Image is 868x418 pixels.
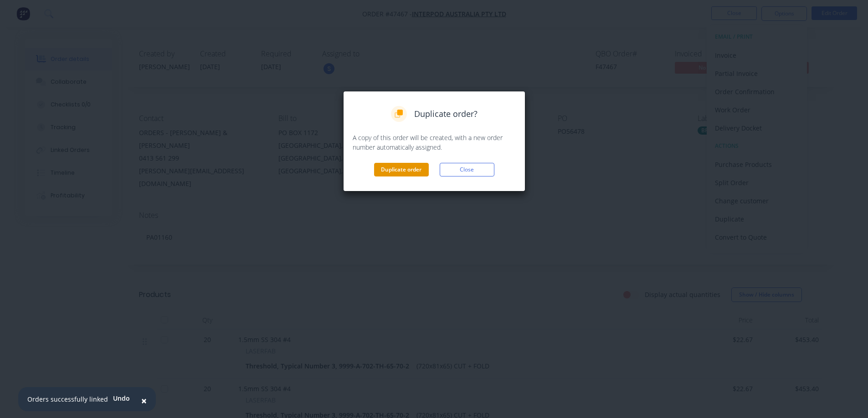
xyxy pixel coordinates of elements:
[132,390,156,412] button: Close
[353,133,516,152] p: A copy of this order will be created, with a new order number automatically assigned.
[108,392,135,405] button: Undo
[374,163,429,176] button: Duplicate order
[440,163,494,176] button: Close
[141,394,147,407] span: ×
[414,108,478,120] span: Duplicate order?
[27,394,108,404] div: Orders successfully linked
